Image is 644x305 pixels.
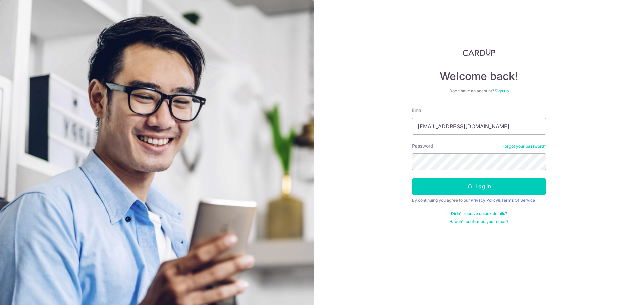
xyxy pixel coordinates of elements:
label: Password [412,143,433,149]
a: Haven't confirmed your email? [449,219,508,224]
div: By continuing you agree to our & [412,198,546,203]
h4: Welcome back! [412,70,546,83]
button: Log in [412,178,546,195]
a: Forgot your password? [502,144,546,149]
a: Terms Of Service [501,198,535,203]
a: Sign up [495,88,509,93]
a: Privacy Policy [471,198,498,203]
img: CardUp Logo [463,48,495,56]
a: Didn't receive unlock details? [451,211,507,216]
div: Don’t have an account? [412,88,546,94]
label: Email [412,107,423,114]
input: Enter your Email [412,118,546,135]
